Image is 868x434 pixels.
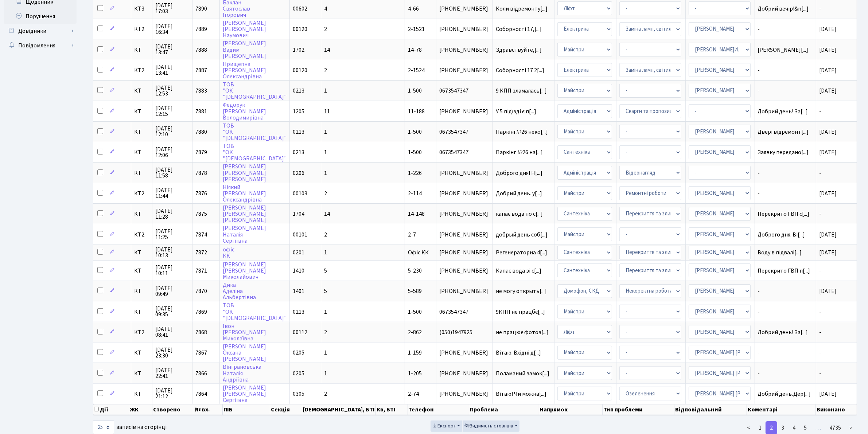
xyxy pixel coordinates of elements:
[324,148,327,156] span: 1
[195,5,207,13] span: 7890
[747,404,816,415] th: Коментарі
[324,231,327,239] span: 2
[432,422,456,430] span: Експорт
[134,47,149,53] span: КТ
[439,268,490,274] span: [PHONE_NUMBER]
[496,66,544,74] span: Соборності 17 2[...]
[408,287,422,295] span: 5-589
[195,328,207,336] span: 7868
[195,169,207,177] span: 7878
[496,249,547,257] span: Регенераторна 4[...]
[439,67,490,73] span: [PHONE_NUMBER]
[134,288,149,294] span: КТ
[134,371,149,376] span: КТ
[496,25,542,33] span: Соборності 17,[...]
[496,267,541,275] span: Капає вода зі с[...]
[155,265,189,276] span: [DATE] 10:11
[134,109,149,114] span: КТ
[223,122,287,142] a: ТОВ"ОК"[DEMOGRAPHIC_DATA]"
[816,404,857,415] th: Виконано
[324,66,327,74] span: 2
[293,169,304,177] span: 0206
[270,404,302,415] th: Секція
[496,148,543,156] span: Паркінг №26 на[...]
[134,191,149,196] span: КТ2
[223,302,287,322] a: ТОВ"ОК"[DEMOGRAPHIC_DATA]"
[439,288,490,294] span: [PHONE_NUMBER]
[819,148,837,156] span: [DATE]
[408,87,422,95] span: 1-500
[439,129,490,135] span: 0673547347
[195,390,207,398] span: 7864
[408,169,422,177] span: 1-226
[4,9,77,24] a: Порушення
[758,128,809,136] span: Двері відремонт[...]
[129,404,152,415] th: ЖК
[439,309,490,315] span: 0673547347
[155,85,189,97] span: [DATE] 12:53
[293,349,304,357] span: 0205
[134,232,149,238] span: КТ2
[195,267,207,275] span: 7871
[195,87,207,95] span: 7883
[155,23,189,35] span: [DATE] 16:34
[134,350,149,356] span: КТ
[496,308,545,316] span: 9КПП не працбє[...]
[408,404,470,415] th: Телефон
[758,350,813,356] span: -
[223,363,261,384] a: ВінграновськаНаталіяАндріївна
[496,370,549,378] span: Поламаний замок[...]
[4,38,77,53] a: Повідомлення
[195,349,207,357] span: 7867
[758,249,802,257] span: Воду в підвалі[...]
[819,46,837,54] span: [DATE]
[293,5,307,13] span: 00602
[293,189,307,198] span: 00103
[758,328,808,336] span: Добрий день! За[...]
[496,107,536,116] span: У 5 підїзді є п[...]
[819,66,837,74] span: [DATE]
[758,371,813,376] span: -
[4,24,77,38] a: Довідники
[408,390,419,398] span: 2-74
[223,281,256,301] a: ДикаАделінаАльбертівна
[324,308,327,316] span: 1
[155,247,189,258] span: [DATE] 10:13
[758,267,810,275] span: Перекрито ГВП п[...]
[408,267,422,275] span: 5-230
[324,5,327,13] span: 4
[439,211,490,217] span: [PHONE_NUMBER]
[155,367,189,379] span: [DATE] 22:41
[195,210,207,218] span: 7875
[134,129,149,135] span: КТ
[293,210,304,218] span: 1704
[195,128,207,136] span: 7880
[758,107,808,116] span: Добрий день! За[...]
[758,390,811,398] span: Добрий день.Дер[...]
[324,87,327,95] span: 1
[134,88,149,94] span: КТ
[758,67,813,73] span: -
[408,210,425,218] span: 14-148
[223,224,266,245] a: [PERSON_NAME]НаталіяСергіївна
[758,148,809,156] span: Заявку передано[...]
[293,267,304,275] span: 1410
[439,329,490,335] span: (050)1947925
[293,231,307,239] span: 00101
[134,67,149,73] span: КТ2
[758,309,813,315] span: -
[324,267,327,275] span: 5
[223,384,266,404] a: [PERSON_NAME][PERSON_NAME]Сергіївна
[819,210,821,218] span: -
[134,26,149,32] span: КТ2
[223,204,266,224] a: [PERSON_NAME][PERSON_NAME][PERSON_NAME]
[293,287,304,295] span: 1401
[539,404,603,415] th: Напрямок
[134,309,149,315] span: КТ
[819,189,837,198] span: [DATE]
[223,404,270,415] th: ПІБ
[439,109,490,114] span: [PHONE_NUMBER]
[496,189,542,198] span: Добрий день. у[...]
[155,388,189,399] span: [DATE] 21:12
[408,349,422,357] span: 1-159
